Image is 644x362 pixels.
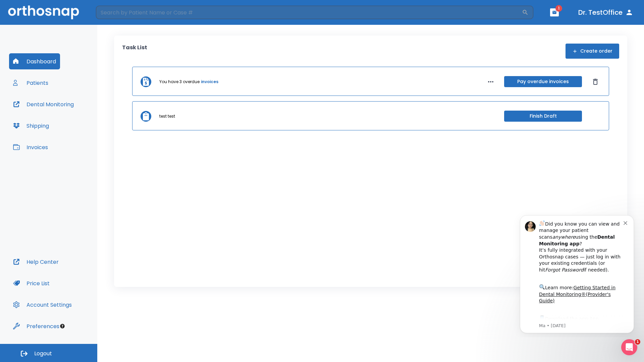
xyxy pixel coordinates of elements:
[34,350,52,357] span: Logout
[159,79,200,85] p: You have 3 overdue
[9,96,78,112] button: Dental Monitoring
[9,297,76,313] button: Account Settings
[114,10,119,16] button: Dismiss notification
[201,79,218,85] a: invoices
[29,107,89,119] a: App Store
[9,139,52,155] button: Invoices
[576,6,636,18] button: Dr. TestOffice
[8,5,79,19] img: Orthosnap
[96,6,522,19] input: Search by Patient Name or Case #
[504,111,582,122] button: Finish Draft
[9,53,60,69] button: Dashboard
[504,76,582,87] button: Pay overdue invoices
[159,113,175,119] p: test test
[555,5,562,12] span: 1
[9,254,63,270] button: Help Center
[621,339,637,355] iframe: Intercom live chat
[29,105,114,139] div: Download the app: | ​ Let us know if you need help getting started!
[29,114,114,120] p: Message from Ma, sent 6w ago
[590,76,601,87] button: Dismiss
[59,323,65,329] div: Tooltip anchor
[9,75,52,91] button: Patients
[9,275,54,291] button: Price List
[566,44,619,59] button: Create order
[9,318,63,334] button: Preferences
[635,339,640,345] span: 1
[510,209,644,337] iframe: Intercom notifications message
[122,44,147,59] p: Task List
[9,118,53,134] button: Shipping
